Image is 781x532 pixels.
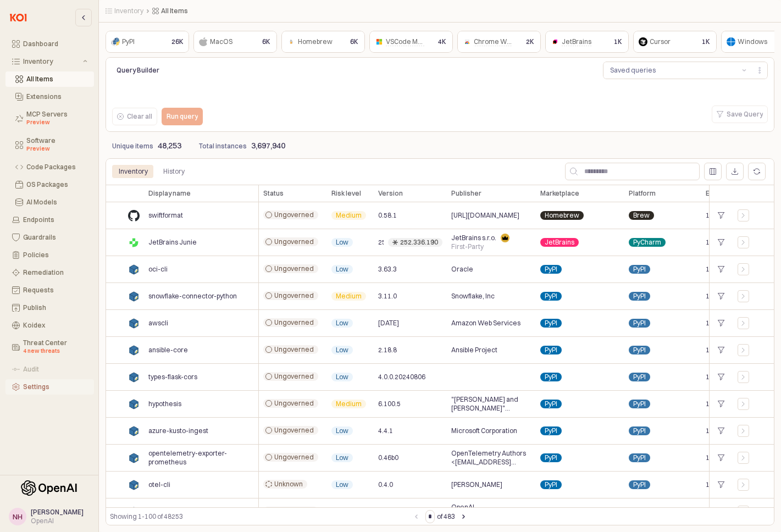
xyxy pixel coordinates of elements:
span: [DATE] [378,319,399,328]
div: Saved queries [610,65,656,76]
span: 4.0.0.20240806 [378,373,425,381]
span: awscli [148,319,168,328]
div: Remediation [23,269,87,276]
span: JetBrains s.r.o. [451,234,496,242]
div: + [714,208,729,223]
span: PyPI [545,400,557,408]
div: + [714,262,729,276]
span: 1 [706,426,710,435]
span: PyPI [545,426,557,435]
div: AI Models [26,198,87,206]
button: Koidex [5,318,94,333]
div: History [163,165,185,178]
div: Dashboard [23,40,87,48]
p: 3,697,940 [251,140,285,152]
span: Ungoverned [274,210,314,219]
button: Code Packages [5,159,94,175]
button: Threat Center [5,335,94,359]
span: 0.58.1 [378,211,397,220]
div: Software [26,137,87,153]
button: Clear all [112,108,157,125]
div: Showing 1-100 of 48253 [110,511,410,522]
button: Inventory [5,54,94,69]
span: 1 [706,265,710,274]
button: AI Models [5,195,94,210]
span: 2.18.8 [378,346,397,354]
button: Settings [5,379,94,395]
p: 48,253 [158,140,181,152]
div: + [714,505,729,519]
span: Ungoverned [274,399,314,408]
span: PyPI [545,373,557,381]
span: OpenAI <[EMAIL_ADDRESS][DOMAIN_NAME]> [451,503,531,520]
p: 4K [438,37,446,47]
span: PyPI [545,346,557,354]
div: MacOS6K [193,31,277,53]
button: Dashboard [5,36,94,52]
span: Low [336,265,348,274]
div: Windows [738,36,767,47]
span: 1 [706,400,710,408]
div: OpenAI [31,517,84,525]
span: Display name [148,189,191,198]
span: Low [336,373,348,381]
span: 251.336.190 [378,238,384,247]
span: Platform [629,189,656,198]
span: Low [336,480,348,489]
button: Saved queries [603,62,738,79]
div: All Items [26,75,87,83]
p: Save Query [727,110,763,119]
span: PyPI [545,292,557,301]
div: + [714,397,729,411]
span: "[PERSON_NAME] and [PERSON_NAME]" <[PERSON_NAME][EMAIL_ADDRESS][DOMAIN_NAME]> [451,395,531,413]
button: NH [9,508,26,525]
div: OS Packages [26,181,87,189]
button: Endpoints [5,212,94,228]
span: Unknown [274,480,303,489]
p: Total instances [199,141,247,151]
span: JetBrains [545,238,574,247]
span: [URL][DOMAIN_NAME] [451,211,519,220]
span: Low [336,319,348,328]
span: Low [336,426,348,435]
input: Page [426,511,434,523]
span: PyCharm [633,238,661,247]
span: 1 [706,480,710,489]
div: Homebrew6K [281,31,365,53]
div: Preview [26,118,87,127]
span: 1 [706,238,710,247]
span: Ansible Project [451,346,497,354]
span: Marketplace [540,189,579,198]
button: Publish [5,300,94,315]
p: 1K [614,37,622,47]
div: Endpoints [23,216,87,224]
div: PyPI [122,36,135,47]
span: VSCode Marketplace [386,37,451,46]
span: opentelemetry-exporter-prometheus [148,449,254,467]
div: MCP Servers [26,110,87,127]
span: PyPI [633,265,646,274]
span: Low [336,238,348,247]
div: Requests [23,286,87,294]
span: PyPI [633,453,646,462]
div: Homebrew [298,36,333,47]
p: 2K [526,37,534,47]
span: 3.63.3 [378,265,397,274]
div: VSCode Marketplace4K [369,31,453,53]
span: Ungoverned [274,372,314,381]
button: Extensions [5,89,94,104]
div: Extensions [26,93,87,101]
span: Medium [336,211,362,220]
span: PyPI [633,480,646,489]
div: Code Packages [26,163,87,171]
span: [PERSON_NAME] [31,508,84,516]
span: PyPI [633,426,646,435]
span: Low [336,453,348,462]
span: Version [378,189,403,198]
span: Amazon Web Services [451,319,520,328]
span: 1 [706,346,710,354]
span: Oracle [451,265,473,274]
p: Query Builder [117,65,258,75]
span: Chrome Web Store [474,37,533,46]
div: + [714,370,729,384]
